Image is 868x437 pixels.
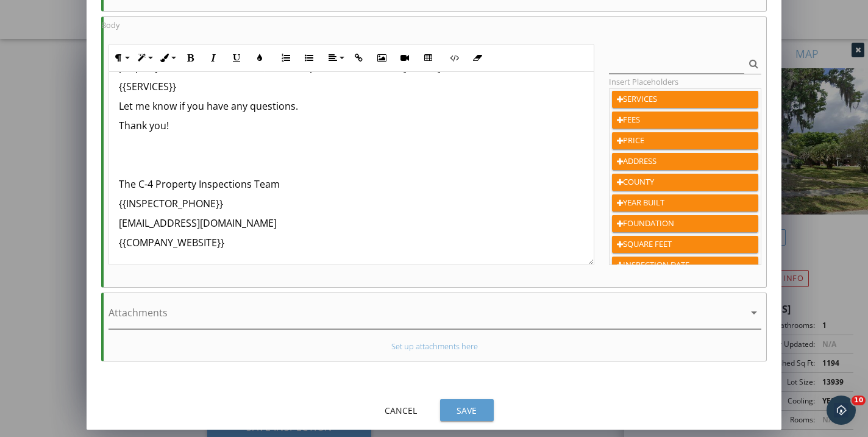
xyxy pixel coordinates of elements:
span: 10 [852,396,866,405]
i: arrow_drop_down [747,305,761,320]
button: Align [324,46,347,69]
div: ADDRESS [617,155,753,168]
a: Set up attachments here [391,341,478,352]
button: SQUARE FEET [612,236,758,253]
button: FEES [612,112,758,129]
button: Insert Image (⌘P) [370,46,393,69]
div: PRICE [617,135,753,147]
p: {{INSPECTOR_PHONE}} [119,196,584,211]
button: Colors [248,46,271,69]
button: PRICE [612,132,758,149]
button: Ordered List [274,46,297,69]
p: The C-4 Property Inspections Team [119,177,584,191]
button: COUNTY [612,174,758,191]
p: {{SERVICES}} [119,79,584,94]
label: Insert Placeholders [609,76,678,87]
p: {{COMPANY_WEBSITE}} [119,235,584,250]
button: Insert Video [393,46,416,69]
button: FOUNDATION [612,215,758,232]
div: INSPECTION DATE [617,259,753,271]
button: Inline Style [155,46,179,69]
div: FEES [617,114,753,126]
div: COUNTY [617,176,753,188]
button: Underline (⌘U) [225,46,248,69]
p: Let me know if you have any questions. [119,99,584,113]
div: YEAR BUILT [617,197,753,209]
p: [EMAIL_ADDRESS][DOMAIN_NAME] [119,216,584,230]
iframe: Intercom live chat [827,396,856,425]
div: SQUARE FEET [617,238,753,250]
button: SERVICES [612,91,758,108]
button: ADDRESS [612,153,758,170]
button: Code View [443,46,466,69]
button: Bold (⌘B) [179,46,202,69]
button: INSPECTION DATE [612,257,758,274]
button: Clear Formatting [466,46,489,69]
button: YEAR BUILT [612,194,758,211]
button: Paragraph Format [109,46,132,69]
button: Paragraph Style [132,46,155,69]
button: Insert Link (⌘K) [347,46,370,69]
button: Insert Table [416,46,439,69]
button: Unordered List [297,46,321,69]
button: Italic (⌘I) [202,46,225,69]
div: FOUNDATION [617,218,753,230]
div: SERVICES [617,93,753,105]
p: Thank you! [119,118,584,133]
